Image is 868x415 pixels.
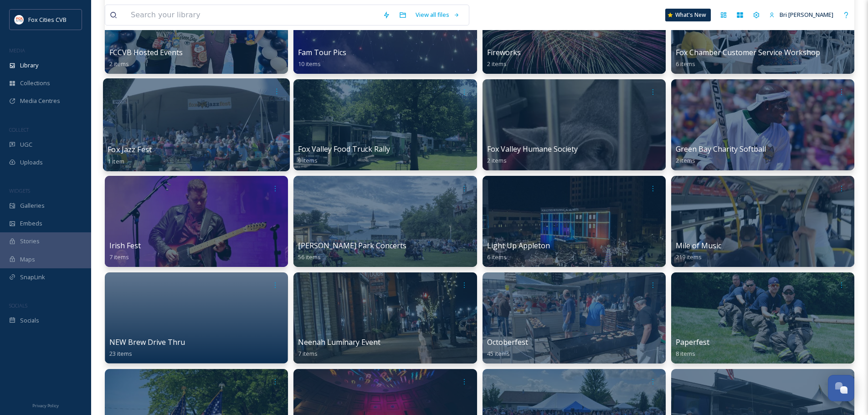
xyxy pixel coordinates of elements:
[828,375,854,401] button: Open Chat
[487,337,528,347] span: Octoberfest
[298,338,380,358] a: Neenah Luminary Event7 items
[9,187,30,194] span: WIDGETS
[487,241,550,251] span: Light Up Appleton
[487,47,521,57] span: Fireworks
[676,144,766,154] span: Green Bay Charity Softball
[109,253,129,261] span: 7 items
[15,15,24,24] img: images.png
[20,97,60,105] span: Media Centres
[9,126,29,133] span: COLLECT
[676,253,702,261] span: 219 items
[298,241,406,261] a: [PERSON_NAME] Park Concerts56 items
[676,48,820,68] a: Fox Chamber Customer Service Workshop6 items
[487,253,507,261] span: 6 items
[487,145,578,164] a: Fox Valley Humane Society2 items
[20,255,35,264] span: Maps
[20,316,39,325] span: Socials
[298,349,318,358] span: 7 items
[32,403,59,409] span: Privacy Policy
[9,47,25,54] span: MEDIA
[109,60,129,68] span: 2 items
[487,144,578,154] span: Fox Valley Humane Society
[20,273,45,282] span: SnapLink
[298,48,346,68] a: Fam Tour Pics10 items
[126,5,378,25] input: Search your library
[20,219,42,228] span: Embeds
[20,79,50,87] span: Collections
[298,60,321,68] span: 10 items
[298,253,321,261] span: 56 items
[676,145,766,164] a: Green Bay Charity Softball2 items
[20,140,32,149] span: UGC
[32,400,59,410] a: Privacy Policy
[676,338,709,358] a: Paperfest8 items
[676,60,695,68] span: 6 items
[487,241,550,261] a: Light Up Appleton6 items
[487,338,528,358] a: Octoberfest45 items
[109,47,183,57] span: FCCVB Hosted Events
[108,157,124,165] span: 1 item
[109,241,141,251] span: Irish Fest
[676,337,709,347] span: Paperfest
[487,48,521,68] a: Fireworks2 items
[487,156,507,164] span: 2 items
[298,241,406,251] span: [PERSON_NAME] Park Concerts
[298,145,390,164] a: Fox Valley Food Truck Rally9 items
[665,9,711,21] a: What's New
[108,144,152,154] span: Fox Jazz Fest
[676,47,820,57] span: Fox Chamber Customer Service Workshop
[411,6,464,24] a: View all files
[676,241,721,261] a: Mile of Music219 items
[676,156,695,164] span: 2 items
[20,61,38,70] span: Library
[109,349,132,358] span: 23 items
[20,237,40,246] span: Stories
[765,6,838,24] a: Bri [PERSON_NAME]
[676,349,695,358] span: 8 items
[9,302,27,309] span: SOCIALS
[298,156,318,164] span: 9 items
[487,349,510,358] span: 45 items
[108,145,152,165] a: Fox Jazz Fest1 item
[487,60,507,68] span: 2 items
[780,10,833,19] span: Bri [PERSON_NAME]
[298,47,346,57] span: Fam Tour Pics
[676,241,721,251] span: Mile of Music
[20,201,45,210] span: Galleries
[298,337,380,347] span: Neenah Luminary Event
[109,48,183,68] a: FCCVB Hosted Events2 items
[109,338,185,358] a: NEW Brew Drive Thru23 items
[109,337,185,347] span: NEW Brew Drive Thru
[109,241,141,261] a: Irish Fest7 items
[28,15,67,24] span: Fox Cities CVB
[20,158,43,167] span: Uploads
[298,144,390,154] span: Fox Valley Food Truck Rally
